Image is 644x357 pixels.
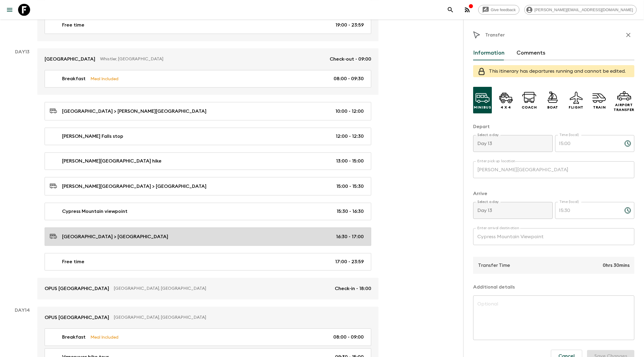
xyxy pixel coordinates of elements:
[4,4,16,16] button: menu
[477,132,499,137] label: Select a day
[524,5,637,14] div: [PERSON_NAME][EMAIL_ADDRESS][DOMAIN_NAME]
[485,31,505,39] p: Transfer
[477,226,520,231] label: Enter arrival destination
[477,159,516,164] label: Enter pick up location
[62,233,168,240] p: [GEOGRAPHIC_DATA] > [GEOGRAPHIC_DATA]
[45,16,371,34] a: Free time19:00 - 23:59
[45,253,371,270] a: Free time17:00 - 23:59
[335,285,371,292] p: Check-in - 18:00
[45,177,371,195] a: [PERSON_NAME][GEOGRAPHIC_DATA] > [GEOGRAPHIC_DATA]15:00 - 15:30
[489,69,626,74] span: This itinerary has departures running and cannot be edited.
[45,285,109,292] p: OPUS [GEOGRAPHIC_DATA]
[62,21,84,29] p: Free time
[522,105,537,110] p: Coach
[62,208,127,215] p: Cypress Mountain viewpoint
[501,105,511,110] p: 4 x 4
[531,8,636,12] span: [PERSON_NAME][EMAIL_ADDRESS][DOMAIN_NAME]
[7,307,37,314] p: Day 14
[45,203,371,220] a: Cypress Mountain viewpoint15:30 - 16:30
[473,123,634,130] p: Depart
[335,21,364,29] p: 19:00 - 23:59
[336,157,364,165] p: 13:00 - 15:00
[90,75,118,82] p: Meal Included
[593,105,606,110] p: Train
[474,105,491,110] p: Minibus
[114,286,330,292] p: [GEOGRAPHIC_DATA], [GEOGRAPHIC_DATA]
[334,75,364,82] p: 08:00 - 09:30
[473,46,504,60] button: Information
[62,333,86,341] p: Breakfast
[555,202,620,219] input: hh:mm
[547,105,558,110] p: Boat
[62,133,123,140] p: [PERSON_NAME] Falls stop
[45,70,371,87] a: BreakfastMeal Included08:00 - 09:30
[336,183,364,190] p: 15:00 - 15:30
[62,157,162,165] p: [PERSON_NAME][GEOGRAPHIC_DATA] hike
[559,132,579,137] label: Time (local)
[37,278,379,299] a: OPUS [GEOGRAPHIC_DATA][GEOGRAPHIC_DATA], [GEOGRAPHIC_DATA]Check-in - 18:00
[62,258,84,265] p: Free time
[336,133,364,140] p: 12:00 - 12:30
[45,328,371,346] a: BreakfastMeal Included08:00 - 09:00
[473,283,634,291] p: Additional details
[569,105,583,110] p: Flight
[330,55,371,63] p: Check-out - 09:00
[478,5,520,14] a: Give feedback
[336,233,364,240] p: 16:30 - 17:00
[473,190,634,197] p: Arrive
[603,262,630,269] p: 0hrs 30mins
[45,152,371,170] a: [PERSON_NAME][GEOGRAPHIC_DATA] hike13:00 - 15:00
[333,333,364,341] p: 08:00 - 09:00
[45,314,109,321] p: OPUS [GEOGRAPHIC_DATA]
[45,128,371,145] a: [PERSON_NAME] Falls stop12:00 - 12:30
[45,55,95,63] p: [GEOGRAPHIC_DATA]
[100,56,325,62] p: Whistler, [GEOGRAPHIC_DATA]
[90,334,118,340] p: Meal Included
[614,103,634,112] p: Airport Transfer
[478,262,510,269] p: Transfer Time
[445,4,457,16] button: search adventures
[337,208,364,215] p: 15:30 - 16:30
[335,258,364,265] p: 17:00 - 23:59
[335,108,364,115] p: 10:00 - 12:00
[62,75,86,82] p: Breakfast
[45,227,371,246] a: [GEOGRAPHIC_DATA] > [GEOGRAPHIC_DATA]16:30 - 17:00
[45,102,371,120] a: [GEOGRAPHIC_DATA] > [PERSON_NAME][GEOGRAPHIC_DATA]10:00 - 12:00
[555,135,620,152] input: hh:mm
[62,108,206,115] p: [GEOGRAPHIC_DATA] > [PERSON_NAME][GEOGRAPHIC_DATA]
[559,199,579,204] label: Time (local)
[37,48,379,70] a: [GEOGRAPHIC_DATA]Whistler, [GEOGRAPHIC_DATA]Check-out - 09:00
[62,183,206,190] p: [PERSON_NAME][GEOGRAPHIC_DATA] > [GEOGRAPHIC_DATA]
[37,307,379,328] a: OPUS [GEOGRAPHIC_DATA][GEOGRAPHIC_DATA], [GEOGRAPHIC_DATA]
[488,8,519,12] span: Give feedback
[7,48,37,55] p: Day 13
[517,46,545,60] button: Comments
[114,314,366,321] p: [GEOGRAPHIC_DATA], [GEOGRAPHIC_DATA]
[477,199,499,204] label: Select a day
